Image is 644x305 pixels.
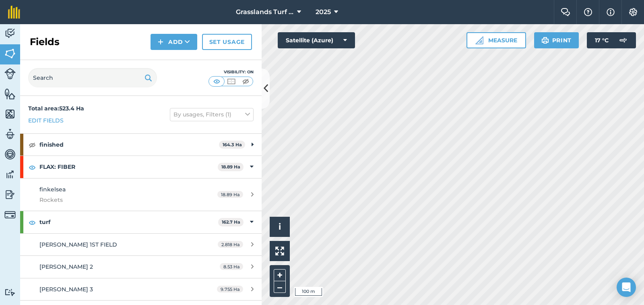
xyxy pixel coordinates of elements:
img: svg+xml;base64,PD94bWwgdmVyc2lvbj0iMS4wIiBlbmNvZGluZz0idXRmLTgiPz4KPCEtLSBHZW5lcmF0b3I6IEFkb2JlIE... [4,189,16,201]
a: [PERSON_NAME] 1ST FIELD2.818 Ha [20,234,262,255]
span: finkelsea [39,186,66,193]
img: fieldmargin Logo [8,6,20,19]
img: svg+xml;base64,PD94bWwgdmVyc2lvbj0iMS4wIiBlbmNvZGluZz0idXRmLTgiPz4KPCEtLSBHZW5lcmF0b3I6IEFkb2JlIE... [615,32,631,48]
div: Visibility: On [208,69,254,75]
a: Set usage [202,34,252,50]
strong: 18.89 Ha [221,164,240,170]
button: Satellite (Azure) [278,32,355,48]
span: Rockets [39,195,191,204]
img: svg+xml;base64,PHN2ZyB4bWxucz0iaHR0cDovL3d3dy53My5vcmcvMjAwMC9zdmciIHdpZHRoPSI1NiIgaGVpZ2h0PSI2MC... [4,108,16,120]
span: 2.818 Ha [218,241,243,248]
strong: 164.3 Ha [223,142,242,147]
button: By usages, Filters (1) [170,108,254,121]
img: svg+xml;base64,PHN2ZyB4bWxucz0iaHR0cDovL3d3dy53My5vcmcvMjAwMC9zdmciIHdpZHRoPSIxNCIgaGVpZ2h0PSIyNC... [158,37,163,47]
img: svg+xml;base64,PHN2ZyB4bWxucz0iaHR0cDovL3d3dy53My5vcmcvMjAwMC9zdmciIHdpZHRoPSIxNyIgaGVpZ2h0PSIxNy... [607,7,615,17]
button: i [270,217,290,237]
img: svg+xml;base64,PHN2ZyB4bWxucz0iaHR0cDovL3d3dy53My5vcmcvMjAwMC9zdmciIHdpZHRoPSIxOSIgaGVpZ2h0PSIyNC... [144,73,152,83]
img: svg+xml;base64,PD94bWwgdmVyc2lvbj0iMS4wIiBlbmNvZGluZz0idXRmLTgiPz4KPCEtLSBHZW5lcmF0b3I6IEFkb2JlIE... [4,68,16,79]
a: [PERSON_NAME] 28.53 Ha [20,256,262,278]
img: svg+xml;base64,PHN2ZyB4bWxucz0iaHR0cDovL3d3dy53My5vcmcvMjAwMC9zdmciIHdpZHRoPSI1MCIgaGVpZ2h0PSI0MC... [226,77,236,85]
a: [PERSON_NAME] 39.755 Ha [20,278,262,300]
span: [PERSON_NAME] 3 [39,286,93,293]
span: 18.89 Ha [217,191,243,198]
img: svg+xml;base64,PHN2ZyB4bWxucz0iaHR0cDovL3d3dy53My5vcmcvMjAwMC9zdmciIHdpZHRoPSI1NiIgaGVpZ2h0PSI2MC... [4,48,16,60]
img: svg+xml;base64,PD94bWwgdmVyc2lvbj0iMS4wIiBlbmNvZGluZz0idXRmLTgiPz4KPCEtLSBHZW5lcmF0b3I6IEFkb2JlIE... [4,168,16,181]
span: 9.755 Ha [217,286,243,293]
span: 2025 [316,7,331,17]
a: finkelseaRockets18.89 Ha [20,178,262,211]
button: Add [151,34,197,50]
img: svg+xml;base64,PD94bWwgdmVyc2lvbj0iMS4wIiBlbmNvZGluZz0idXRmLTgiPz4KPCEtLSBHZW5lcmF0b3I6IEFkb2JlIE... [4,288,16,296]
img: A question mark icon [583,8,593,16]
span: i [279,222,281,232]
img: svg+xml;base64,PHN2ZyB4bWxucz0iaHR0cDovL3d3dy53My5vcmcvMjAwMC9zdmciIHdpZHRoPSI1NiIgaGVpZ2h0PSI2MC... [4,88,16,100]
button: – [274,281,286,293]
button: Measure [466,32,526,48]
strong: turf [39,211,218,233]
img: svg+xml;base64,PHN2ZyB4bWxucz0iaHR0cDovL3d3dy53My5vcmcvMjAwMC9zdmciIHdpZHRoPSIxOCIgaGVpZ2h0PSIyNC... [29,218,36,227]
img: svg+xml;base64,PHN2ZyB4bWxucz0iaHR0cDovL3d3dy53My5vcmcvMjAwMC9zdmciIHdpZHRoPSI1MCIgaGVpZ2h0PSI0MC... [212,77,222,85]
a: Edit fields [28,116,64,125]
img: svg+xml;base64,PHN2ZyB4bWxucz0iaHR0cDovL3d3dy53My5vcmcvMjAwMC9zdmciIHdpZHRoPSIxOCIgaGVpZ2h0PSIyNC... [29,140,36,149]
span: 17 ° C [595,32,609,48]
div: turf162.7 Ha [20,211,262,233]
div: finished164.3 Ha [20,134,262,156]
span: [PERSON_NAME] 1ST FIELD [39,241,117,248]
img: Four arrows, one pointing top left, one top right, one bottom right and the last bottom left [275,247,284,255]
img: A cog icon [628,8,638,16]
strong: FLAX: FIBER [39,156,218,178]
div: Open Intercom Messenger [617,278,636,297]
strong: finished [39,134,219,156]
img: svg+xml;base64,PD94bWwgdmVyc2lvbj0iMS4wIiBlbmNvZGluZz0idXRmLTgiPz4KPCEtLSBHZW5lcmF0b3I6IEFkb2JlIE... [4,148,16,160]
img: Two speech bubbles overlapping with the left bubble in the forefront [561,8,570,16]
h2: Fields [30,35,60,48]
strong: 162.7 Ha [222,219,240,225]
img: svg+xml;base64,PHN2ZyB4bWxucz0iaHR0cDovL3d3dy53My5vcmcvMjAwMC9zdmciIHdpZHRoPSI1MCIgaGVpZ2h0PSI0MC... [241,77,251,85]
img: svg+xml;base64,PD94bWwgdmVyc2lvbj0iMS4wIiBlbmNvZGluZz0idXRmLTgiPz4KPCEtLSBHZW5lcmF0b3I6IEFkb2JlIE... [4,128,16,140]
div: FLAX: FIBER18.89 Ha [20,156,262,178]
img: svg+xml;base64,PD94bWwgdmVyc2lvbj0iMS4wIiBlbmNvZGluZz0idXRmLTgiPz4KPCEtLSBHZW5lcmF0b3I6IEFkb2JlIE... [4,27,16,39]
span: Grasslands Turf farm [236,7,294,17]
img: Ruler icon [475,36,483,44]
span: 8.53 Ha [220,263,243,270]
button: + [274,269,286,281]
span: [PERSON_NAME] 2 [39,263,93,270]
img: svg+xml;base64,PHN2ZyB4bWxucz0iaHR0cDovL3d3dy53My5vcmcvMjAwMC9zdmciIHdpZHRoPSIxOCIgaGVpZ2h0PSIyNC... [29,162,36,172]
input: Search [28,68,157,87]
img: svg+xml;base64,PHN2ZyB4bWxucz0iaHR0cDovL3d3dy53My5vcmcvMjAwMC9zdmciIHdpZHRoPSIxOSIgaGVpZ2h0PSIyNC... [541,35,549,45]
button: 17 °C [587,32,636,48]
strong: Total area : 523.4 Ha [28,105,84,112]
img: svg+xml;base64,PD94bWwgdmVyc2lvbj0iMS4wIiBlbmNvZGluZz0idXRmLTgiPz4KPCEtLSBHZW5lcmF0b3I6IEFkb2JlIE... [4,209,16,220]
button: Print [534,32,579,48]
